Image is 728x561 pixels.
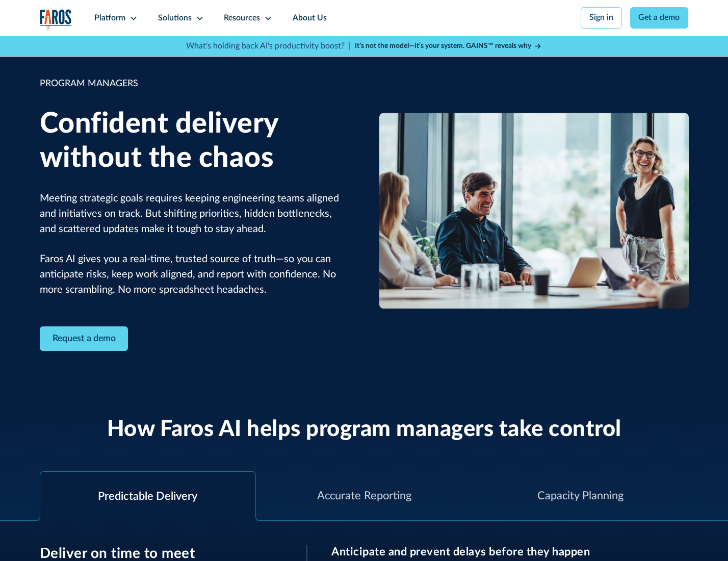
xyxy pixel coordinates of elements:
a: Contact Modal [40,326,128,351]
div: Platform [94,12,125,24]
img: Logo of the analytics and reporting company Faros. [40,9,72,30]
div: PROGRAM MANAGERS [40,77,349,91]
a: It’s not the model—it’s your system. GAINS™ reveals why [355,41,542,52]
h2: How Faros AI helps program managers take control [107,416,621,443]
div: Accurate Reporting [317,488,411,504]
h3: Anticipate and prevent delays before they happen [331,545,688,558]
div: Capacity Planning [537,488,623,504]
h1: Confident delivery without the chaos [40,107,349,175]
p: Meeting strategic goals requires keeping engineering teams aligned and initiatives on track. But ... [40,191,349,298]
p: What's holding back AI's productivity boost? | [186,40,351,53]
a: home [40,9,72,30]
strong: It’s not the model—it’s your system. GAINS™ reveals why [355,42,531,49]
div: Predictable Delivery [98,488,197,505]
div: Resources [224,12,260,24]
a: Sign in [581,7,622,29]
a: Get a demo [630,7,689,29]
div: Solutions [158,12,192,24]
